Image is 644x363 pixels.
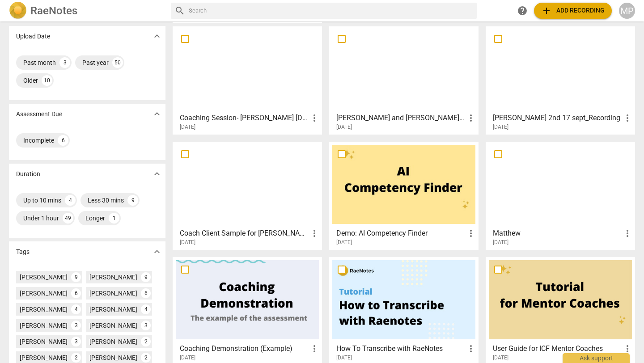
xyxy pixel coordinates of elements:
p: Upload Date [16,32,50,41]
a: Coach Client Sample for [PERSON_NAME][DATE] [176,145,319,246]
span: expand_more [152,109,162,119]
div: [PERSON_NAME] [89,337,137,346]
div: Up to 10 mins [23,196,61,205]
div: 6 [71,288,81,298]
div: 4 [141,304,151,314]
span: more_vert [466,343,476,354]
div: 9 [71,272,81,282]
a: Coaching Session- [PERSON_NAME] [DATE][DATE] [176,30,319,131]
div: 6 [58,135,68,146]
span: more_vert [309,343,320,354]
span: [DATE] [336,354,352,362]
div: [PERSON_NAME] [20,273,68,282]
a: [PERSON_NAME] 2nd 17 sept_Recording[DATE] [489,30,632,131]
span: add [541,5,552,16]
div: 9 [127,195,138,206]
a: Coaching Demonstration (Example)[DATE] [176,260,319,361]
a: Demo: AI Competency Finder[DATE] [332,145,475,246]
div: 3 [71,337,81,346]
div: 1 [109,213,119,224]
img: Logo [9,2,27,20]
h2: RaeNotes [30,4,77,17]
div: [PERSON_NAME] [20,337,68,346]
a: Help [514,3,530,19]
div: [PERSON_NAME] [20,305,68,314]
div: [PERSON_NAME] [89,289,137,298]
div: [PERSON_NAME] [20,321,68,330]
p: Assessment Due [16,110,62,119]
span: more_vert [309,113,320,123]
h3: Aletha and Greg Audio Sept 18 [336,113,466,123]
div: [PERSON_NAME] [89,305,137,314]
span: [DATE] [493,354,508,362]
span: [DATE] [493,123,508,131]
div: 10 [42,75,52,86]
h3: Demo: AI Competency Finder [336,228,466,239]
button: Show more [150,107,164,121]
div: Past month [23,58,56,67]
div: [PERSON_NAME] [20,289,68,298]
div: 50 [112,57,123,68]
span: more_vert [622,228,633,239]
div: 9 [141,272,151,282]
button: Upload [534,3,612,19]
h3: Coaching Session- Amy H Oct 10 2024 [180,113,309,123]
h3: Matthew [493,228,622,239]
div: Longer [85,214,105,223]
a: User Guide for ICF Mentor Coaches[DATE] [489,260,632,361]
button: Show more [150,245,164,258]
p: Duration [16,169,40,179]
a: How To Transcribe with RaeNotes[DATE] [332,260,475,361]
div: [PERSON_NAME] [89,353,137,362]
div: Past year [82,58,109,67]
h3: User Guide for ICF Mentor Coaches [493,343,622,354]
button: Show more [150,30,164,43]
input: Search [189,4,473,18]
div: Older [23,76,38,85]
a: [PERSON_NAME] and [PERSON_NAME] Audio [DATE][DATE] [332,30,475,131]
div: 6 [141,288,151,298]
div: 49 [63,213,73,224]
div: 2 [71,353,81,363]
button: MP [619,3,635,19]
span: more_vert [466,113,476,123]
span: help [517,5,528,16]
span: [DATE] [180,239,195,246]
div: 3 [59,57,70,68]
div: 3 [141,321,151,330]
div: Under 1 hour [23,214,59,223]
span: Add recording [541,5,605,16]
span: more_vert [622,113,633,123]
span: [DATE] [180,354,195,362]
div: 2 [141,337,151,346]
span: [DATE] [336,123,352,131]
div: Less 30 mins [88,196,124,205]
div: [PERSON_NAME] [89,321,137,330]
div: 4 [71,304,81,314]
button: Show more [150,167,164,181]
a: LogoRaeNotes [9,2,164,20]
span: search [174,5,185,16]
div: 2 [141,353,151,363]
span: [DATE] [336,239,352,246]
div: [PERSON_NAME] [20,353,68,362]
span: more_vert [309,228,320,239]
span: more_vert [466,228,476,239]
span: [DATE] [493,239,508,246]
span: expand_more [152,169,162,179]
span: [DATE] [180,123,195,131]
p: Tags [16,247,30,257]
div: Incomplete [23,136,54,145]
div: Ask support [563,353,630,363]
div: [PERSON_NAME] [89,273,137,282]
span: expand_more [152,31,162,42]
span: more_vert [622,343,633,354]
h3: Coaching Demonstration (Example) [180,343,309,354]
div: 3 [71,321,81,330]
h3: Coach Client Sample for Melanie [180,228,309,239]
h3: Terry 2nd 17 sept_Recording [493,113,622,123]
span: expand_more [152,246,162,257]
h3: How To Transcribe with RaeNotes [336,343,466,354]
div: 4 [65,195,76,206]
